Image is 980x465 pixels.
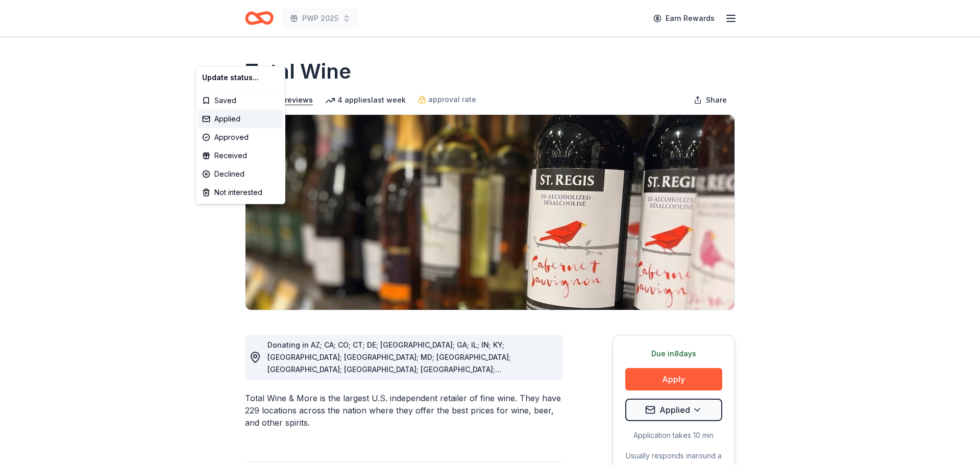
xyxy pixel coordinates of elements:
div: Saved [198,91,283,110]
div: Declined [198,165,283,183]
div: Not interested [198,183,283,202]
span: PWP 2025 [302,12,338,25]
div: Approved [198,128,283,146]
div: Update status... [198,68,283,87]
div: Received [198,146,283,165]
div: Applied [198,110,283,128]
